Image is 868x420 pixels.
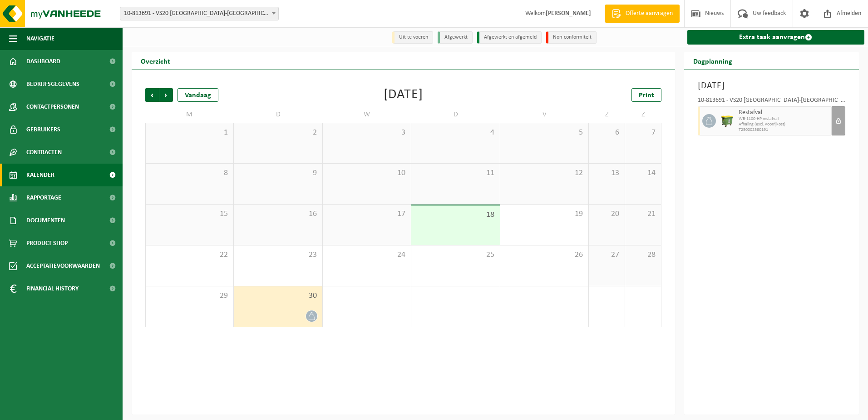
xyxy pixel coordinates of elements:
[630,209,656,219] span: 21
[178,88,218,102] div: Vandaag
[630,128,656,138] span: 7
[150,128,229,138] span: 1
[593,128,620,138] span: 6
[5,400,152,420] iframe: chat widget
[26,73,79,95] span: Bedrijfsgegevens
[150,291,229,301] span: 29
[623,9,675,18] span: Offerte aanvragen
[238,250,317,260] span: 23
[630,168,656,178] span: 14
[120,7,278,20] span: 10-813691 - VS20 ANTWERPEN-FLUVIUS-INTEGAN-HOBOKEN - HOBOKEN
[26,186,61,209] span: Rapportage
[26,27,54,50] span: Navigatie
[238,168,317,178] span: 9
[238,209,317,219] span: 16
[416,168,495,178] span: 11
[26,277,79,300] span: Financial History
[145,88,159,102] span: Vorige
[438,31,473,44] li: Afgewerkt
[234,106,322,123] td: D
[739,109,829,116] span: Restafval
[411,106,500,123] td: D
[505,250,584,260] span: 26
[26,118,60,141] span: Gebruikers
[605,5,680,23] a: Offerte aanvragen
[684,52,741,70] h2: Dagplanning
[150,250,229,260] span: 22
[145,106,234,123] td: M
[26,232,68,255] span: Product Shop
[630,250,656,260] span: 28
[150,168,229,178] span: 8
[384,88,423,102] div: [DATE]
[739,116,829,122] span: WB-1100-HP restafval
[238,291,317,301] span: 30
[500,106,589,123] td: V
[625,106,661,123] td: Z
[687,30,865,45] a: Extra taak aanvragen
[698,79,846,93] h3: [DATE]
[505,209,584,219] span: 19
[323,106,411,123] td: W
[120,7,279,20] span: 10-813691 - VS20 ANTWERPEN-FLUVIUS-INTEGAN-HOBOKEN - HOBOKEN
[26,141,62,164] span: Contracten
[477,31,542,44] li: Afgewerkt en afgemeld
[416,250,495,260] span: 25
[698,97,846,106] div: 10-813691 - VS20 [GEOGRAPHIC_DATA]-[GEOGRAPHIC_DATA]-INTEGAN-[GEOGRAPHIC_DATA] - [GEOGRAPHIC_DATA]
[26,50,60,73] span: Dashboard
[150,209,229,219] span: 15
[327,168,406,178] span: 10
[631,88,661,102] a: Print
[26,255,100,277] span: Acceptatievoorwaarden
[327,209,406,219] span: 17
[26,95,79,118] span: Contactpersonen
[416,210,495,220] span: 18
[593,168,620,178] span: 13
[505,168,584,178] span: 12
[546,31,597,44] li: Non-conformiteit
[132,52,179,70] h2: Overzicht
[589,106,625,123] td: Z
[26,164,54,186] span: Kalender
[327,128,406,138] span: 3
[739,122,829,127] span: Afhaling (excl. voorrijkost)
[720,114,734,128] img: WB-1100-HPE-GN-50
[392,31,433,44] li: Uit te voeren
[159,88,173,102] span: Volgende
[416,128,495,138] span: 4
[327,250,406,260] span: 24
[593,209,620,219] span: 20
[593,250,620,260] span: 27
[739,127,829,133] span: T250002580191
[639,92,654,99] span: Print
[238,128,317,138] span: 2
[26,209,65,232] span: Documenten
[505,128,584,138] span: 5
[546,10,591,17] strong: [PERSON_NAME]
